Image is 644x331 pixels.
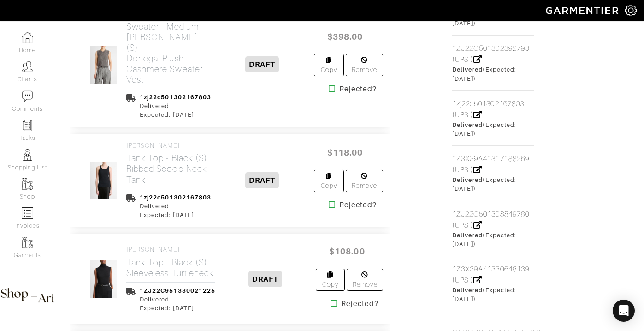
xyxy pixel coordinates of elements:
[140,102,211,110] div: Delivered
[126,21,211,85] h2: Sweater - Medium [PERSON_NAME] (S) Donegal Plush Cashmere Sweater Vest
[339,84,377,95] strong: Rejected?
[22,90,33,102] img: comment-icon-a0a6a9ef722e966f86d9cbdc48e553b5cf19dbc54f86b18d962a5391bc8f6eb6.png
[452,121,483,128] span: Delivered
[452,65,534,83] div: (Expected: [DATE])
[248,271,282,287] span: DRAFT
[346,54,383,76] a: Remove
[346,170,383,192] a: Remove
[245,172,279,188] span: DRAFT
[140,194,211,201] a: 1zj22c501302167803
[314,170,344,192] a: Copy
[452,44,529,64] a: 1ZJ22C501302392793 (UPS )
[22,178,33,190] img: garments-icon-b7da505a4dc4fd61783c78ac3ca0ef83fa9d6f193b1c9dc38574b1d14d53ca28.png
[89,260,118,299] img: gdBUfVMxN6LeMrveYZBFtZgY
[126,153,211,185] h2: Tank Top - Black (S) Ribbed Scoop-Neck Tank
[452,265,529,284] a: 1Z3X39A41330648139 (UPS )
[140,211,211,219] div: Expected: [DATE]
[452,120,534,138] div: (Expected: [DATE])
[316,269,345,291] a: Copy
[452,210,529,229] a: 1ZJ22C501308849780 (UPS )
[126,246,215,253] h4: [PERSON_NAME]
[339,199,377,211] strong: Rejected?
[22,207,33,219] img: orders-icon-0abe47150d42831381b5fb84f609e132dff9fe21cb692f30cb5eec754e2cba89.png
[140,110,211,119] div: Expected: [DATE]
[541,2,625,18] img: garmentier-logo-header-white-b43fb05a5012e4ada735d5af1a66efaba907eab6374d6393d1fbf88cb4ef424d.png
[140,94,211,101] a: 1zj22c501302167803
[89,45,118,84] img: kSowRVf5UAVZuhvRXiW5YJZr
[318,143,373,162] span: $118.00
[341,298,378,309] strong: Rejected?
[126,257,215,278] h2: Tank Top - Black (S) Sleeveless Turtleneck
[140,287,215,294] a: 1ZJ22C951330021225
[126,142,211,185] a: [PERSON_NAME] Tank Top - Black (S)Ribbed Scoop-Neck Tank
[314,54,344,76] a: Copy
[452,232,483,239] span: Delivered
[245,56,279,72] span: DRAFT
[452,287,483,294] span: Delivered
[347,269,383,291] a: Remove
[140,295,215,304] div: Delivered
[452,66,483,73] span: Delivered
[89,161,118,200] img: tr2Sf7ZHbNfdA3HdpUUv8Pyn
[22,237,33,248] img: garments-icon-b7da505a4dc4fd61783c78ac3ca0ef83fa9d6f193b1c9dc38574b1d14d53ca28.png
[126,246,215,278] a: [PERSON_NAME] Tank Top - Black (S)Sleeveless Turtleneck
[452,231,534,248] div: (Expected: [DATE])
[22,32,33,43] img: dashboard-icon-dbcd8f5a0b271acd01030246c82b418ddd0df26cd7fceb0bd07c9910d44c42f6.png
[319,241,375,261] span: $108.00
[22,120,33,131] img: reminder-icon-8004d30b9f0a5d33ae49ab947aed9ed385cf756f9e5892f1edd6e32f2345188e.png
[452,155,529,174] a: 1Z3X39A41317188269 (UPS )
[126,142,211,150] h4: [PERSON_NAME]
[452,286,534,303] div: (Expected: [DATE])
[625,5,637,16] img: gear-icon-white-bd11855cb880d31180b6d7d6211b90ccbf57a29d726f0c71d8c61bd08dd39cc2.png
[452,176,483,183] span: Delivered
[140,202,211,211] div: Delivered
[613,300,635,322] div: Open Intercom Messenger
[22,149,33,161] img: stylists-icon-eb353228a002819b7ec25b43dbf5f0378dd9e0616d9560372ff212230b889e62.png
[318,27,373,47] span: $398.00
[452,175,534,193] div: (Expected: [DATE])
[452,100,524,119] a: 1zj22c501302167803 (UPS )
[22,61,33,72] img: clients-icon-6bae9207a08558b7cb47a8932f037763ab4055f8c8b6bfacd5dc20c3e0201464.png
[140,304,215,313] div: Expected: [DATE]
[126,10,211,85] a: [PERSON_NAME] Sweater - Medium [PERSON_NAME] (S)Donegal Plush Cashmere Sweater Vest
